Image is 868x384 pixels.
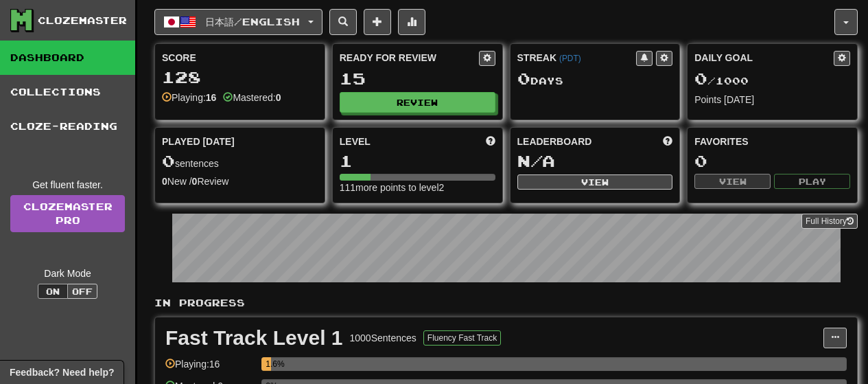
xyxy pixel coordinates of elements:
[517,135,592,148] span: Leaderboard
[486,135,495,148] span: Score more points to level up
[340,70,495,87] div: 15
[276,92,281,103] strong: 0
[223,91,281,104] div: Mastered:
[162,69,318,86] div: 128
[162,91,216,104] div: Playing:
[398,9,425,35] button: More stats
[10,178,125,192] div: Get fluent faster.
[340,153,495,170] div: 1
[162,151,175,170] span: 0
[67,284,97,299] button: Off
[694,75,749,87] span: / 1000
[10,267,125,280] div: Dark Mode
[10,365,114,379] span: Open feedback widget
[694,93,850,106] div: Points [DATE]
[340,181,495,194] div: 111 more points to level 2
[266,357,270,371] div: 1.6%
[774,174,850,189] button: Play
[517,70,673,88] div: Day s
[517,151,555,170] span: N/A
[694,69,707,88] span: 0
[38,14,127,27] div: Clozemaster
[694,51,834,66] div: Daily Goal
[329,9,357,35] button: Search sentences
[694,135,850,148] div: Favorites
[423,330,501,346] button: Fluency Fast Track
[559,54,581,63] a: (PDT)
[165,357,255,380] div: Playing: 16
[517,174,673,190] button: View
[38,284,68,299] button: On
[350,331,417,345] div: 1000 Sentences
[154,9,322,35] button: 日本語/English
[340,135,371,148] span: Level
[340,51,479,65] div: Ready for Review
[162,174,318,188] div: New / Review
[694,174,771,189] button: View
[517,51,637,65] div: Streak
[10,195,125,232] a: ClozemasterPro
[192,176,198,187] strong: 0
[162,51,318,65] div: Score
[364,9,391,35] button: Add sentence to collection
[205,16,300,27] span: 日本語 / English
[165,328,343,348] div: Fast Track Level 1
[663,135,672,148] span: This week in points, UTC
[162,153,318,170] div: sentences
[694,153,850,170] div: 0
[206,92,217,103] strong: 16
[162,135,235,148] span: Played [DATE]
[154,296,858,310] p: In Progress
[162,176,167,187] strong: 0
[517,69,530,88] span: 0
[340,92,495,113] button: Review
[801,214,858,229] button: Full History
